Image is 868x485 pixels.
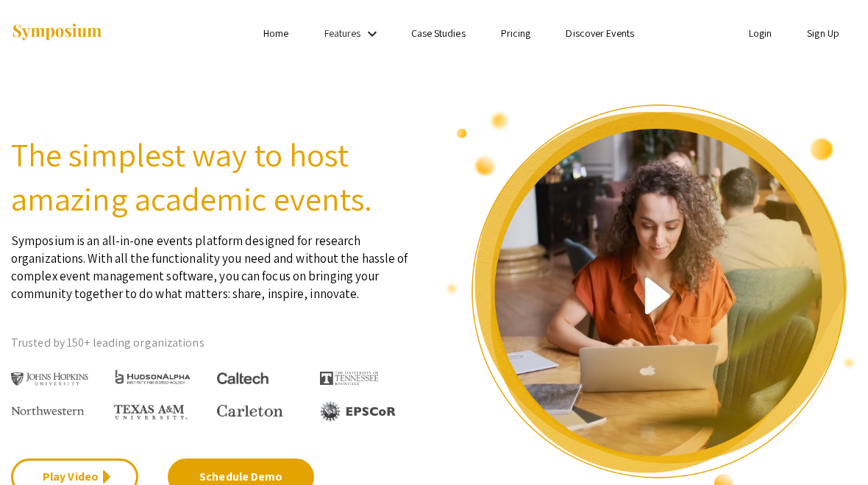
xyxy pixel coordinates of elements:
[11,23,103,43] img: Symposium by ForagerOne
[114,369,191,385] img: HudsonAlpha
[11,221,423,302] p: Symposium is an all-in-one events platform designed for research organizations. With all the func...
[501,26,531,40] a: Pricing
[363,25,381,43] mat-icon: Expand Features list
[749,26,772,40] a: Login
[217,372,268,385] img: Caltech
[411,26,466,40] a: Case Studies
[807,26,839,40] a: Sign Up
[11,372,88,386] img: Johns Hopkins University
[320,372,379,385] img: The University of Tennessee
[11,132,423,221] h2: The simplest way to host amazing academic events.
[320,401,397,422] img: EPSCOR
[324,26,361,40] a: Features
[263,26,288,40] a: Home
[11,332,423,354] p: Trusted by 150+ leading organizations
[11,406,85,415] img: Northwestern
[217,405,283,417] img: Carleton
[114,405,188,419] img: Texas A&M University
[566,26,634,40] a: Discover Events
